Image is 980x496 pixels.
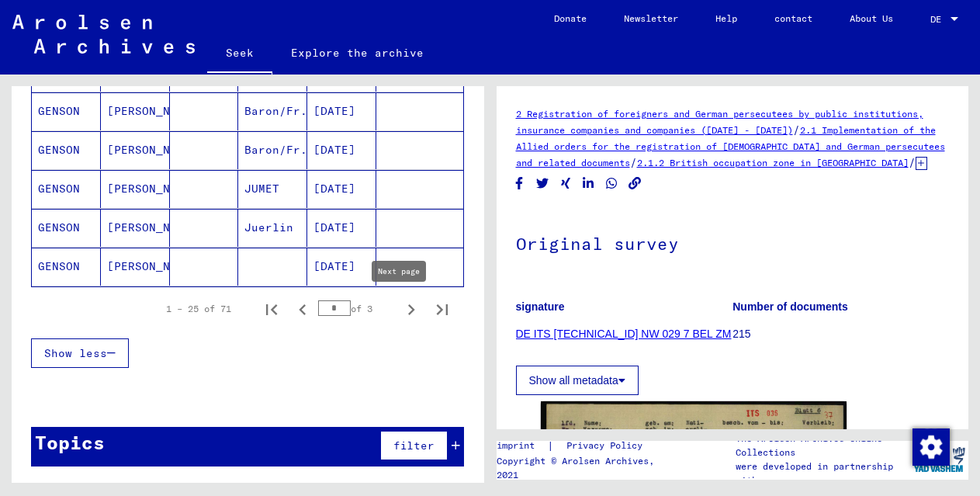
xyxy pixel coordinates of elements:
font: / [793,123,800,137]
font: [PERSON_NAME] [107,104,198,118]
font: Newsletter [624,12,678,24]
font: Number of documents [732,300,848,313]
button: filter [380,431,448,460]
button: First page [256,293,287,324]
font: 215 [732,328,750,340]
button: Share on WhatsApp [604,174,620,193]
font: [DATE] [313,220,355,234]
font: Show all metadata [529,374,618,387]
button: Next page [396,293,427,324]
font: DE [930,13,941,25]
font: Help [715,12,737,24]
font: filter [393,439,435,453]
font: [PERSON_NAME] [107,259,198,273]
font: Baron/Fr. [244,143,307,157]
font: contact [774,12,812,24]
button: Show less [31,338,129,368]
font: GENSON [38,182,80,196]
a: 2 Registration of foreigners and German persecutees by public institutions, insurance companies a... [516,108,923,136]
font: [DATE] [313,104,355,118]
a: Explore the archive [272,34,442,71]
font: Topics [35,431,105,454]
font: 1 – 25 of 71 [166,303,231,314]
img: yv_logo.png [910,440,968,479]
img: Arolsen_neg.svg [12,15,195,54]
font: Original survey [516,233,679,255]
a: 2.1 Implementation of the Allied orders for the registration of [DEMOGRAPHIC_DATA] and German per... [516,124,945,168]
font: Seek [226,46,254,60]
button: Share on LinkedIn [580,174,597,193]
button: Share on Xing [558,174,574,193]
font: Donate [554,12,587,24]
button: Share on Facebook [511,174,528,193]
font: signature [516,300,565,313]
a: Seek [207,34,272,75]
button: Last page [427,293,458,324]
font: [PERSON_NAME] [107,182,198,196]
font: Baron/Fr. [244,104,307,118]
font: [PERSON_NAME] [107,143,198,157]
font: Copyright © Arolsen Archives, 2021 [497,455,654,480]
font: [DATE] [313,182,355,196]
font: GENSON [38,143,80,157]
a: imprint [497,438,547,454]
a: Privacy Policy [554,438,661,454]
font: / [909,155,916,169]
button: Copy link [627,174,643,193]
font: Privacy Policy [566,439,642,451]
font: GENSON [38,220,80,234]
button: Share on Twitter [535,174,551,193]
font: [DATE] [313,259,355,273]
font: of 3 [351,303,372,314]
font: About Us [850,12,893,24]
font: GENSON [38,104,80,118]
a: 2.1.2 British occupation zone in [GEOGRAPHIC_DATA] [637,157,909,168]
font: Explore the archive [291,46,424,60]
font: | [547,439,554,453]
font: Juerlin [244,220,293,234]
font: GENSON [38,259,80,273]
font: Show less [44,346,107,360]
button: Show all metadata [516,366,639,395]
a: DE ITS [TECHNICAL_ID] NW 029 7 BEL ZM [516,328,732,340]
font: imprint [497,439,535,451]
font: [DATE] [313,143,355,157]
img: Change consent [912,428,950,466]
button: Previous page [287,293,318,324]
font: [PERSON_NAME] [107,220,198,234]
font: / [630,155,637,169]
font: were developed in partnership with [736,460,893,486]
font: JUMET [244,182,279,196]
